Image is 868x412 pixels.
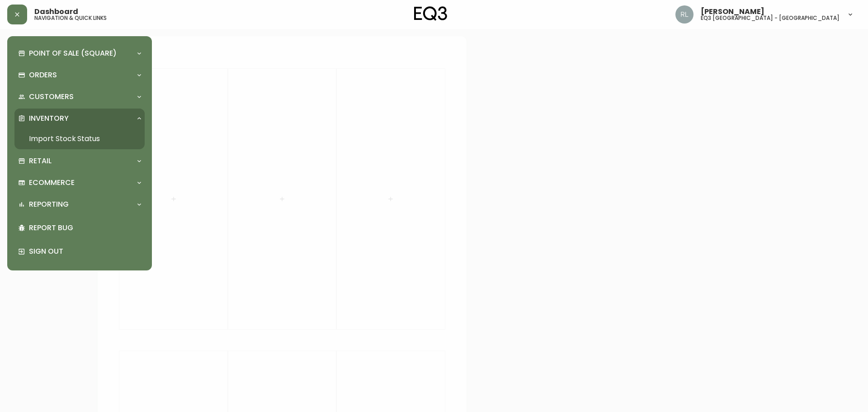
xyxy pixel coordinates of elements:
p: Point of Sale (Square) [29,48,117,58]
p: Inventory [29,114,69,123]
span: [PERSON_NAME] [701,8,764,15]
p: Ecommerce [29,178,75,188]
p: Reporting [29,199,69,209]
a: Import Stock Status [14,128,145,149]
h5: navigation & quick links [34,15,107,21]
p: Retail [29,156,52,166]
p: Sign Out [29,246,141,256]
div: Customers [14,87,145,107]
p: Customers [29,92,74,102]
div: Inventory [14,109,145,128]
img: logo [414,6,448,21]
div: Point of Sale (Square) [14,43,145,63]
div: Sign Out [14,240,145,263]
div: Reporting [14,194,145,214]
span: Dashboard [34,8,78,15]
div: Retail [14,151,145,171]
img: 91cc3602ba8cb70ae1ccf1ad2913f397 [675,5,693,24]
div: Orders [14,65,145,85]
div: Report Bug [14,216,145,240]
div: Ecommerce [14,173,145,193]
h5: eq3 [GEOGRAPHIC_DATA] - [GEOGRAPHIC_DATA] [701,15,840,21]
p: Report Bug [29,223,141,233]
p: Orders [29,70,57,80]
